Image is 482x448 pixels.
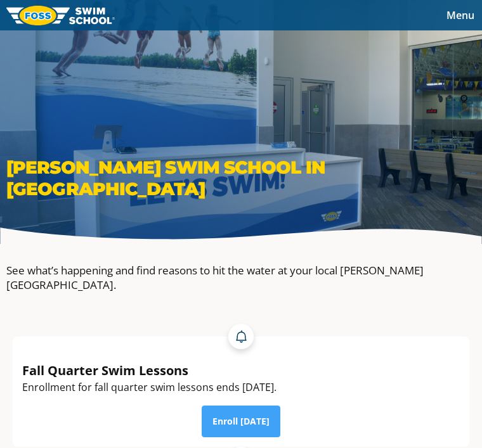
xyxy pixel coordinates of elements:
[6,6,115,25] img: FOSS Swim School Logo
[439,6,482,25] button: Toggle navigation
[22,379,277,396] div: Enrollment for fall quarter swim lessons ends [DATE].
[6,157,476,200] h1: [PERSON_NAME] Swim School in [GEOGRAPHIC_DATA]
[446,8,474,22] span: Menu
[6,244,476,311] div: See what’s happening and find reasons to hit the water at your local [PERSON_NAME][GEOGRAPHIC_DATA].
[22,362,277,379] div: Fall Quarter Swim Lessons
[202,406,280,437] a: Enroll [DATE]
